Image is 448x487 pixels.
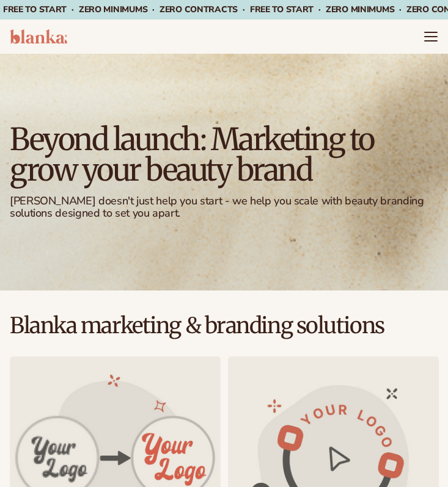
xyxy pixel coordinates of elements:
[10,195,438,220] div: [PERSON_NAME] doesn't just help you start - we help you scale with beauty branding solutions desi...
[3,4,250,15] span: Free to start · ZERO minimums · ZERO contracts
[10,29,67,44] img: logo
[424,29,438,44] summary: Menu
[10,124,438,186] h1: Beyond launch: Marketing to grow your beauty brand
[243,4,245,15] span: ·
